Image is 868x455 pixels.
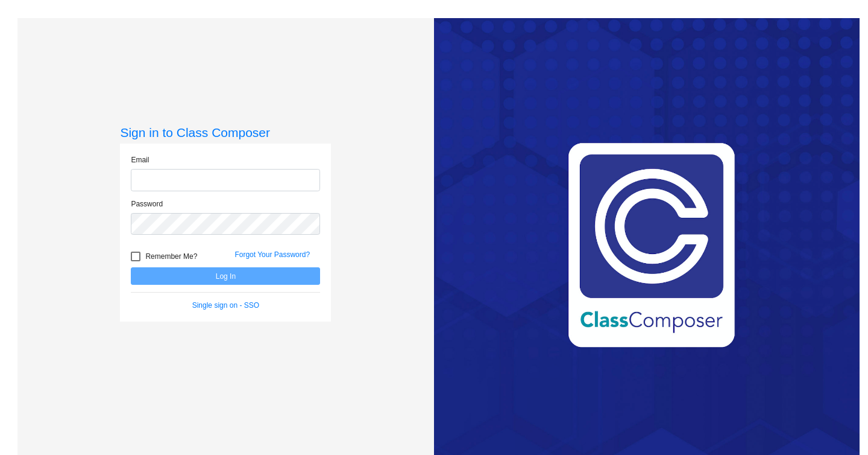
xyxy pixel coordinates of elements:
h3: Sign in to Class Composer [120,125,331,140]
a: Forgot Your Password? [234,250,310,259]
label: Email [131,154,149,165]
span: Remember Me? [145,249,197,264]
a: Single sign on - SSO [192,301,259,310]
label: Password [131,199,163,209]
button: Log In [131,267,320,285]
